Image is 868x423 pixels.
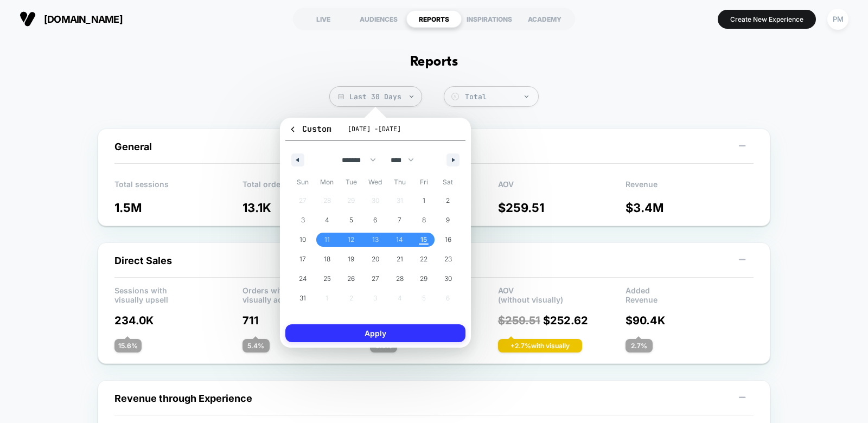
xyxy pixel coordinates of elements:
[436,230,460,249] button: 16
[412,269,436,289] button: 29
[410,54,458,70] h1: Reports
[436,191,460,210] button: 2
[315,210,340,230] button: 4
[827,9,848,30] div: PM
[315,174,340,191] span: Mon
[291,174,315,191] span: Sun
[525,95,528,98] img: end
[348,249,354,269] span: 19
[387,174,412,191] span: Thu
[339,174,363,191] span: Tue
[387,249,412,269] button: 21
[114,339,142,352] div: 15.6 %
[498,180,626,196] p: AOV
[44,14,123,25] span: [DOMAIN_NAME]
[517,10,572,28] div: ACADEMY
[465,92,533,101] div: Total
[498,314,540,327] span: $ 259.51
[396,269,404,289] span: 28
[363,249,388,269] button: 20
[339,210,363,230] button: 5
[626,314,754,327] p: $ 90.4K
[420,269,427,289] span: 29
[315,249,340,269] button: 18
[348,230,354,249] span: 12
[242,180,371,196] p: Total orders
[412,249,436,269] button: 22
[423,191,425,210] span: 1
[396,230,403,249] span: 14
[498,286,626,302] p: AOV (without visually)
[114,180,242,196] p: Total sessions
[387,230,412,249] button: 14
[363,269,388,289] button: 27
[626,180,754,196] p: Revenue
[372,269,379,289] span: 27
[436,210,460,230] button: 9
[291,269,315,289] button: 24
[406,10,462,28] div: REPORTS
[398,210,401,230] span: 7
[285,123,465,141] button: Custom[DATE] -[DATE]
[824,8,852,30] button: PM
[242,339,270,352] div: 5.4 %
[296,10,351,28] div: LIVE
[351,10,406,28] div: AUDIENCES
[718,10,816,29] button: Create New Experience
[412,210,436,230] button: 8
[347,269,355,289] span: 26
[114,286,242,302] p: Sessions with visually upsell
[285,324,465,342] button: Apply
[114,201,242,215] p: 1.5M
[422,210,426,230] span: 8
[420,249,427,269] span: 22
[315,230,340,249] button: 11
[349,210,353,230] span: 5
[339,230,363,249] button: 12
[498,314,626,327] p: $ 252.62
[436,174,460,191] span: Sat
[397,249,403,269] span: 21
[410,95,413,98] img: end
[242,314,371,327] p: 711
[412,191,436,210] button: 1
[373,210,377,230] span: 6
[444,249,452,269] span: 23
[420,230,427,249] span: 15
[242,201,371,215] p: 13.1K
[363,210,388,230] button: 6
[114,314,242,327] p: 234.0K
[462,10,517,28] div: INSPIRATIONS
[299,289,306,308] span: 31
[436,269,460,289] button: 30
[114,141,152,152] span: General
[446,191,450,210] span: 2
[301,210,305,230] span: 3
[498,339,582,352] div: + 2.7 % with visually
[16,10,126,28] button: [DOMAIN_NAME]
[363,174,388,191] span: Wed
[444,269,452,289] span: 30
[299,230,306,249] span: 10
[372,230,379,249] span: 13
[626,286,754,302] p: Added Revenue
[363,230,388,249] button: 13
[387,269,412,289] button: 28
[315,269,340,289] button: 25
[299,249,306,269] span: 17
[325,210,329,230] span: 4
[498,201,626,215] p: $ 259.51
[412,174,436,191] span: Fri
[436,249,460,269] button: 23
[299,269,307,289] span: 24
[445,230,451,249] span: 16
[291,249,315,269] button: 17
[291,289,315,308] button: 31
[242,286,371,302] p: Orders with visually added products
[454,94,456,99] tspan: $
[329,86,422,107] span: Last 30 Days
[291,210,315,230] button: 3
[372,249,379,269] span: 20
[324,230,330,249] span: 11
[626,201,754,215] p: $ 3.4M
